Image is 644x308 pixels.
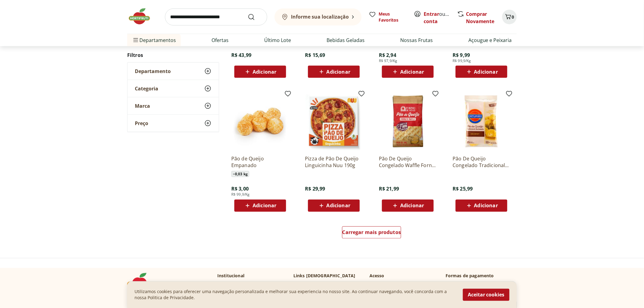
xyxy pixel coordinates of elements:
[127,273,158,291] img: Hortifruti
[253,69,276,74] span: Adicionar
[379,186,399,192] span: R$ 21,99
[248,13,262,21] button: Submit Search
[424,11,457,25] a: Criar conta
[456,200,507,212] button: Adicionar
[231,171,249,177] span: ~ 0,03 kg
[135,68,171,74] span: Departamento
[165,9,267,26] input: search
[502,10,517,24] button: Carrinho
[234,200,286,212] button: Adicionar
[305,155,363,169] a: Pizza de Pão De Queijo Linguicinha Nuu 190g
[379,155,437,169] a: Pão De Queijo Congelado Waffle Forno De Minas Pacote 200G
[234,66,286,78] button: Adicionar
[128,97,219,114] button: Marca
[217,273,244,279] p: Institucional
[132,33,176,47] span: Departamentos
[474,203,498,208] span: Adicionar
[128,80,219,97] button: Categoria
[135,120,148,126] span: Preço
[305,52,325,58] span: R$ 15,69
[379,58,397,63] span: R$ 97,9/Kg
[327,37,365,44] a: Bebidas Geladas
[327,203,350,208] span: Adicionar
[305,186,325,192] span: R$ 29,99
[369,273,384,279] p: Acesso
[291,13,349,20] b: Informe sua localização
[327,69,350,74] span: Adicionar
[253,203,276,208] span: Adicionar
[379,52,396,58] span: R$ 2,94
[400,203,424,208] span: Adicionar
[308,200,360,212] button: Adicionar
[453,58,471,63] span: R$ 99,9/Kg
[135,103,150,109] span: Marca
[456,66,507,78] button: Adicionar
[275,9,362,26] button: Informe sua localização
[264,37,291,44] a: Último Lote
[369,11,407,23] a: Meus Favoritos
[466,11,495,25] a: Comprar Novamente
[128,62,219,79] button: Departamento
[463,289,509,301] button: Aceitar cookies
[231,186,249,192] span: R$ 3,00
[231,192,250,197] span: R$ 99,9/Kg
[453,52,470,58] span: R$ 9,99
[212,37,229,44] a: Ofertas
[342,226,401,241] a: Carregar mais produtos
[382,200,434,212] button: Adicionar
[400,37,433,44] a: Nossas Frutas
[379,93,437,150] img: Pão De Queijo Congelado Waffle Forno De Minas Pacote 200G
[512,14,514,20] span: 0
[453,186,473,192] span: R$ 25,99
[424,10,451,25] span: ou
[342,230,401,235] span: Carregar mais produtos
[379,11,407,23] span: Meus Favoritos
[468,37,512,44] a: Açougue e Peixaria
[128,114,219,131] button: Preço
[231,155,289,169] a: Pão de Queijo Empanado
[446,273,517,279] p: Formas de pagamento
[308,66,360,78] button: Adicionar
[453,155,510,169] a: Pão De Queijo Congelado Tradicional Recheio Catupiry Pacote 390G
[293,273,355,279] p: Links [DEMOGRAPHIC_DATA]
[382,66,434,78] button: Adicionar
[132,33,139,47] button: Menu
[127,49,219,61] h2: Filtros
[135,289,456,301] p: Utilizamos cookies para oferecer uma navegação personalizada e melhorar sua experiencia no nosso ...
[400,69,424,74] span: Adicionar
[231,93,289,150] img: Pão de Queijo Empanado
[127,7,158,26] img: Hortifruti
[474,69,498,74] span: Adicionar
[135,85,158,91] span: Categoria
[231,52,251,58] span: R$ 43,99
[424,11,439,17] a: Entrar
[305,93,363,150] img: Pizza de Pão De Queijo Linguicinha Nuu 190g
[453,93,510,150] img: Pão De Queijo Congelado Tradicional Recheio Catupiry Pacote 390G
